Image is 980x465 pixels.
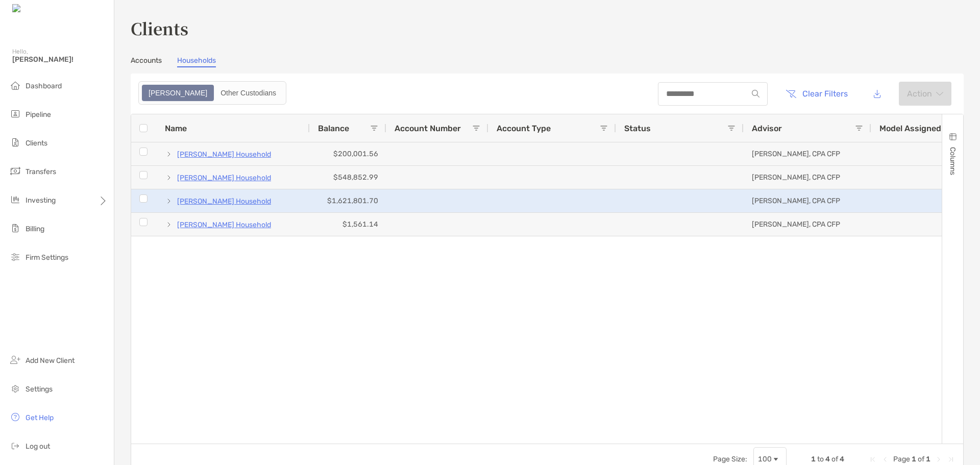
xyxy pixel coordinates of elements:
button: Clear Filters [778,83,855,105]
div: $1,621,801.70 [310,189,386,212]
span: Dashboard [26,82,62,90]
img: arrow [936,91,943,96]
div: First Page [869,455,877,463]
span: to [817,455,824,463]
span: Get Help [26,413,54,422]
span: Balance [318,124,349,133]
span: 4 [840,455,844,463]
img: clients icon [9,136,21,149]
button: Actionarrow [899,82,951,106]
span: Log out [26,442,50,451]
div: segmented control [138,81,286,105]
img: logout icon [9,439,21,452]
div: $548,852.99 [310,166,386,189]
a: [PERSON_NAME] Household [177,195,271,208]
a: [PERSON_NAME] Household [177,218,271,231]
div: [PERSON_NAME], CPA CFP [744,189,871,212]
span: Firm Settings [26,253,68,262]
div: Previous Page [881,455,889,463]
img: Zoe Logo [12,4,56,14]
div: $1,561.14 [310,213,386,236]
div: [PERSON_NAME], CPA CFP [744,213,871,236]
div: Zoe [143,86,213,100]
div: Last Page [947,455,955,463]
span: Pipeline [26,110,51,119]
span: 1 [926,455,930,463]
span: of [831,455,838,463]
div: 100 [758,455,772,463]
img: get-help icon [9,411,21,423]
span: of [918,455,924,463]
span: Investing [26,196,56,205]
img: add_new_client icon [9,354,21,366]
img: firm-settings icon [9,251,21,263]
a: Accounts [131,56,162,67]
span: Advisor [752,124,782,133]
a: Households [177,56,216,67]
span: Columns [948,147,957,175]
span: [PERSON_NAME]! [12,55,108,64]
div: Other Custodians [215,86,282,100]
span: Account Type [497,124,551,133]
span: Name [165,124,187,133]
span: Billing [26,225,44,233]
img: settings icon [9,382,21,395]
span: 1 [811,455,816,463]
img: pipeline icon [9,108,21,120]
div: [PERSON_NAME], CPA CFP [744,142,871,165]
div: Next Page [935,455,943,463]
span: 4 [825,455,830,463]
span: Settings [26,385,53,394]
div: Page Size: [713,455,747,463]
div: $200,001.56 [310,142,386,165]
span: Clients [26,139,47,148]
span: Page [893,455,910,463]
h3: Clients [131,16,964,40]
span: Transfers [26,167,56,176]
a: [PERSON_NAME] Household [177,172,271,184]
img: billing icon [9,222,21,234]
span: Account Number [395,124,461,133]
div: [PERSON_NAME], CPA CFP [744,166,871,189]
span: Status [624,124,651,133]
span: Add New Client [26,356,75,365]
a: [PERSON_NAME] Household [177,148,271,161]
span: Model Assigned [879,124,941,133]
img: input icon [752,90,759,97]
img: investing icon [9,193,21,206]
img: dashboard icon [9,79,21,91]
span: 1 [912,455,916,463]
img: transfers icon [9,165,21,177]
